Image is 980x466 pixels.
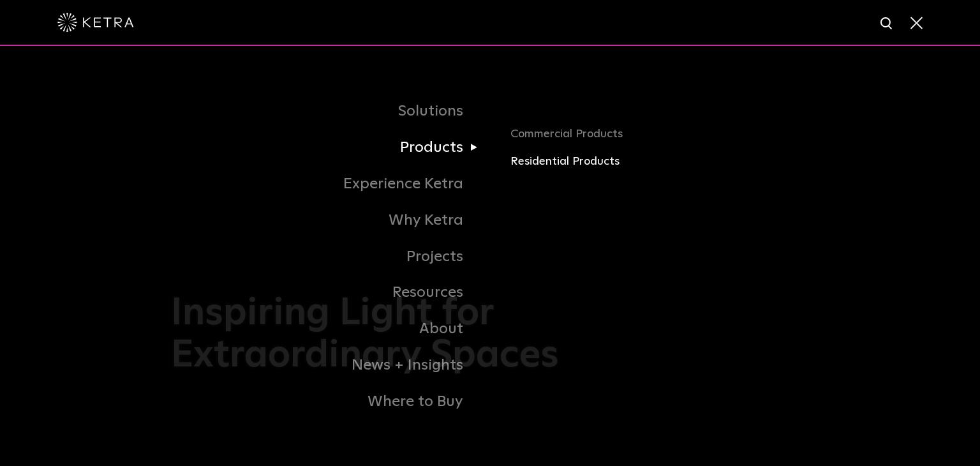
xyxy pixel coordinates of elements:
a: About [171,311,490,347]
a: Resources [171,274,490,311]
a: Residential Products [510,153,809,171]
a: Why Ketra [171,202,490,239]
a: News + Insights [171,347,490,384]
a: Products [171,130,490,166]
a: Experience Ketra [171,166,490,202]
a: Solutions [171,93,490,130]
img: ketra-logo-2019-white [57,13,134,32]
div: Navigation Menu [171,93,809,419]
a: Where to Buy [171,384,490,420]
a: Commercial Products [510,124,809,153]
img: search icon [879,16,895,32]
a: Projects [171,239,490,275]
